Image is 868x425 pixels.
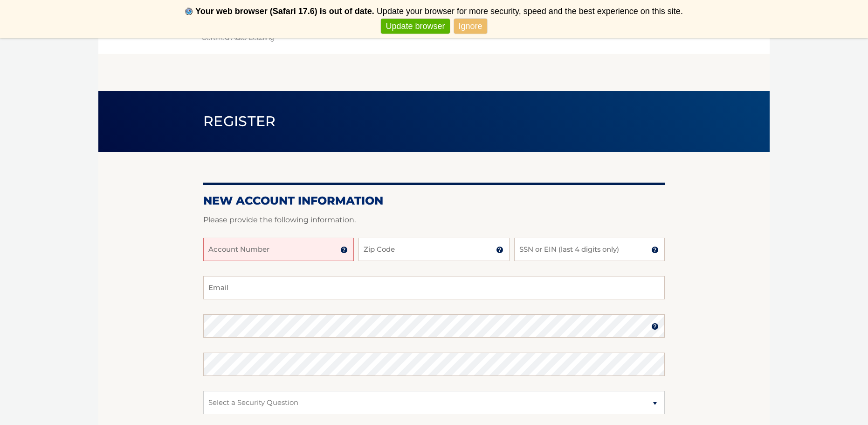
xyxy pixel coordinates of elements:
p: Please provide the following information. [203,213,665,227]
img: tooltip.svg [496,246,503,254]
img: tooltip.svg [651,246,659,254]
input: Account Number [203,238,354,261]
input: Email [203,276,665,299]
input: Zip Code [358,238,509,261]
a: Update browser [381,19,449,34]
h2: New Account Information [203,194,665,208]
b: Your web browser (Safari 17.6) is out of date. [195,7,374,16]
span: Register [203,113,276,130]
img: tooltip.svg [651,323,659,330]
input: SSN or EIN (last 4 digits only) [514,238,665,261]
a: Ignore [454,19,487,34]
img: tooltip.svg [340,246,348,254]
span: Update your browser for more security, speed and the best experience on this site. [377,7,683,16]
